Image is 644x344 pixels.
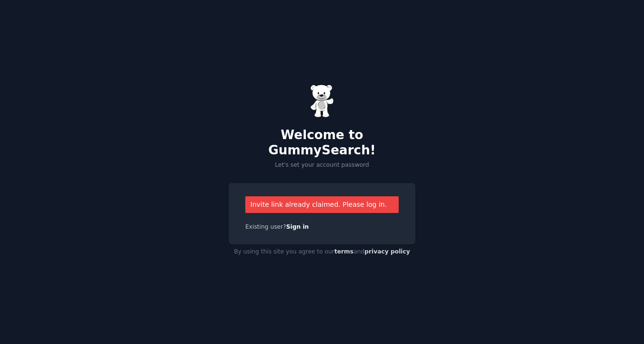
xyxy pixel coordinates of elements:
[245,223,286,230] span: Existing user?
[229,244,415,260] div: By using this site you agree to our and
[310,84,334,118] img: Gummy Bear
[229,161,415,170] p: Let's set your account password
[245,196,399,213] div: Invite link already claimed. Please log in.
[334,248,353,255] a: terms
[286,223,309,230] a: Sign in
[364,248,410,255] a: privacy policy
[229,128,415,158] h2: Welcome to GummySearch!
